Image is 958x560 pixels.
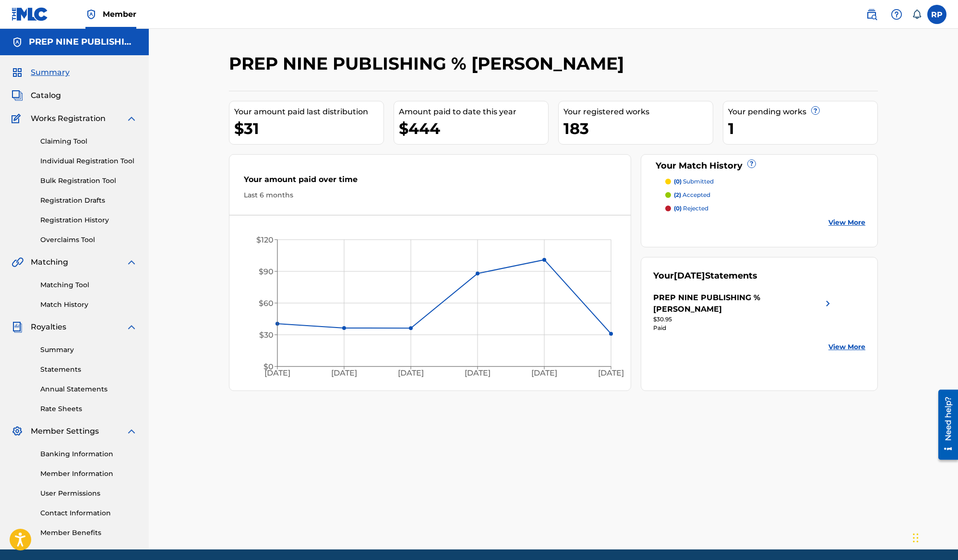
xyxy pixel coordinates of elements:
tspan: $120 [256,235,274,244]
tspan: [DATE] [398,369,424,378]
tspan: [DATE] [531,369,557,378]
div: 183 [563,118,713,139]
tspan: [DATE] [264,369,290,378]
a: SummarySummary [12,67,70,78]
a: Member Benefits [40,528,137,538]
img: Catalog [12,90,23,101]
img: expand [126,426,137,437]
img: Summary [12,67,23,78]
p: submitted [674,177,714,186]
span: (0) [674,205,682,212]
img: right chevron icon [822,292,834,315]
a: Contact Information [40,508,137,518]
span: Matching [31,256,68,268]
tspan: [DATE] [465,369,491,378]
a: PREP NINE PUBLISHING % [PERSON_NAME]right chevron icon$30.95Paid [653,292,834,332]
span: (0) [674,178,682,185]
div: Your Statements [653,269,757,282]
div: Last 6 months [244,190,616,200]
img: help [891,9,902,20]
span: Works Registration [31,113,106,124]
div: Drag [913,523,919,552]
a: Member Information [40,469,137,479]
a: User Permissions [40,488,137,499]
a: Rate Sheets [40,404,137,414]
a: Public Search [862,5,881,24]
span: Catalog [31,90,61,101]
a: Matching Tool [40,280,137,290]
span: [DATE] [674,270,705,281]
div: 1 [728,118,877,139]
div: Your pending works [728,106,877,118]
tspan: $60 [259,299,274,308]
h5: PREP NINE PUBLISHING % ROBERTO PEREZ-TORRES [29,37,137,48]
div: $31 [234,118,383,139]
img: Member Settings [12,426,23,437]
a: View More [828,342,865,352]
span: Summary [31,67,70,78]
div: Your registered works [563,106,713,118]
a: Overclaims Tool [40,235,137,245]
a: Individual Registration Tool [40,156,137,166]
h2: PREP NINE PUBLISHING % [PERSON_NAME] [229,53,629,74]
iframe: Chat Widget [910,514,958,560]
div: Your amount paid over time [244,174,616,190]
a: Claiming Tool [40,136,137,146]
div: Your amount paid last distribution [234,106,383,118]
div: Amount paid to date this year [399,106,548,118]
a: Summary [40,345,137,355]
span: Member [103,9,136,20]
img: expand [126,256,137,268]
a: Registration History [40,215,137,225]
a: (2) accepted [665,191,866,199]
tspan: $30 [259,330,274,340]
p: accepted [674,191,710,199]
tspan: $90 [259,267,274,276]
a: Banking Information [40,449,137,459]
div: Paid [653,324,834,332]
a: View More [828,218,865,228]
tspan: $0 [263,362,274,371]
a: Bulk Registration Tool [40,176,137,186]
div: Notifications [912,10,922,19]
a: (0) submitted [665,177,866,186]
tspan: [DATE] [599,369,624,378]
span: (2) [674,191,681,198]
img: Matching [12,256,24,268]
span: ? [748,160,755,168]
img: expand [126,113,137,124]
img: Accounts [12,37,23,48]
div: Help [887,5,906,24]
span: Member Settings [31,426,99,437]
img: expand [126,321,137,333]
a: Annual Statements [40,384,137,394]
div: PREP NINE PUBLISHING % [PERSON_NAME] [653,292,822,315]
div: User Menu [927,5,946,24]
a: (0) rejected [665,204,866,213]
a: Match History [40,300,137,310]
img: Royalties [12,321,23,333]
div: $30.95 [653,315,834,324]
img: Top Rightsholder [85,9,97,20]
img: search [866,9,877,20]
tspan: [DATE] [331,369,357,378]
iframe: Resource Center [931,386,958,463]
p: rejected [674,204,708,213]
a: Registration Drafts [40,195,137,206]
img: Works Registration [12,113,24,124]
div: Your Match History [653,159,866,172]
span: Royalties [31,321,66,333]
img: MLC Logo [12,7,48,21]
div: $444 [399,118,548,139]
a: CatalogCatalog [12,90,61,101]
span: ? [812,107,819,114]
a: Statements [40,365,137,375]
